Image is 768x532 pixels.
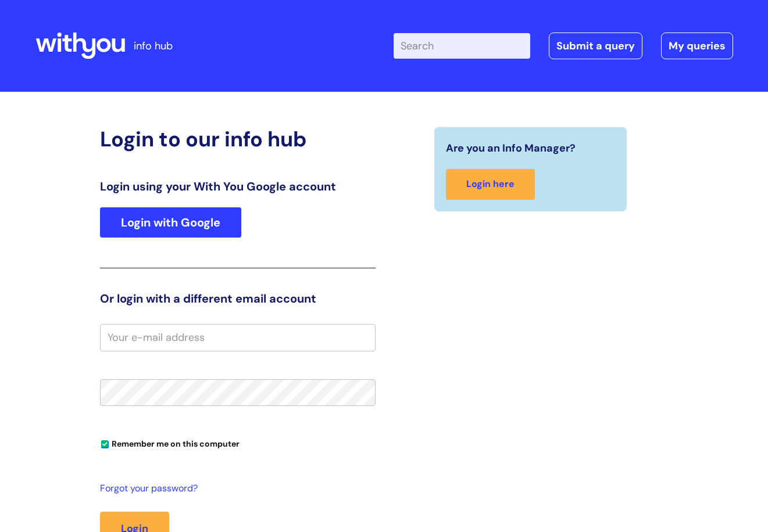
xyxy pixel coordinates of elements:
[100,179,376,193] h3: Login using your With You Google account
[100,434,376,452] div: You can uncheck this option if you're logging in from a shared device
[134,37,173,55] p: info hub
[100,436,240,449] label: Remember me on this computer
[661,33,733,59] a: My queries
[101,441,109,448] input: Remember me on this computer
[100,127,376,152] h2: Login to our info hub
[394,33,530,59] input: Search
[100,292,376,305] h3: Or login with a different email account
[549,33,642,59] a: Submit a query
[446,169,535,200] a: Login here
[100,480,370,497] a: Forgot your password?
[446,139,576,157] span: Are you an Info Manager?
[100,207,241,238] a: Login with Google
[100,324,376,351] input: Your e-mail address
